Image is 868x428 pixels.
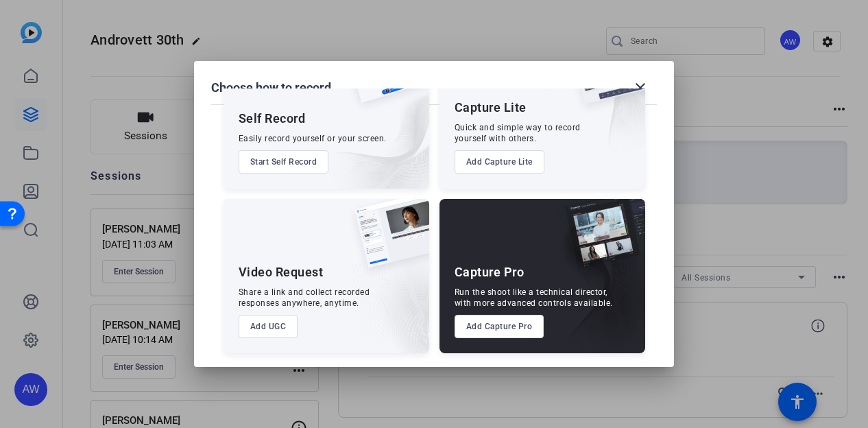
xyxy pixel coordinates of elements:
[211,80,331,96] h1: Choose how to record
[239,315,298,338] button: Add UGC
[555,199,645,283] img: capture-pro.png
[455,150,544,174] button: Add Capture Lite
[310,64,429,189] img: embarkstudio-self-record.png
[239,287,370,309] div: Share a link and collect recorded responses anywhere, anytime.
[239,110,306,127] div: Self Record
[522,34,645,171] img: embarkstudio-capture-lite.png
[239,264,324,281] div: Video Request
[455,99,527,116] div: Capture Lite
[344,199,429,282] img: ugc-content.png
[455,122,581,144] div: Quick and simple way to record yourself with others.
[632,80,649,96] mat-icon: close
[455,315,544,338] button: Add Capture Pro
[239,133,387,144] div: Easily record yourself or your screen.
[350,241,429,353] img: embarkstudio-ugc-content.png
[455,264,525,281] div: Capture Pro
[239,150,329,174] button: Start Self Record
[544,216,645,353] img: embarkstudio-capture-pro.png
[455,287,613,309] div: Run the shoot like a technical director, with more advanced controls available.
